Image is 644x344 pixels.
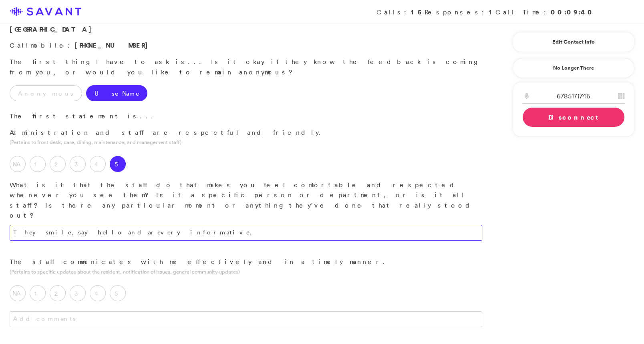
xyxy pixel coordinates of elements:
span: mobile [30,41,68,49]
label: 1 [30,285,46,301]
strong: 1 [489,8,495,16]
p: The first statement is... [10,111,482,122]
label: 4 [90,285,106,301]
p: The first thing I have to ask is... Is it okay if they know the feedback is coming from you, or w... [10,57,482,77]
a: Disconnect [523,108,624,127]
label: 5 [110,285,126,301]
label: 2 [50,156,66,172]
p: The staff communicates with me effectively and in a timely manner. [10,257,482,267]
label: Anonymous [10,85,82,101]
p: (Pertains to specific updates about the resident, notification of issues, general community updates) [10,268,482,276]
label: 3 [70,156,86,172]
strong: The Phoenix at [GEOGRAPHIC_DATA] [10,14,443,34]
label: Use Name [86,85,147,101]
label: 2 [50,285,66,301]
strong: 00:09:40 [551,8,594,16]
label: 1 [30,156,46,172]
p: (Pertains to front desk, care, dining, maintenance, and management staff) [10,138,482,146]
label: 4 [90,156,106,172]
a: No Longer There [513,58,634,78]
label: 5 [110,156,126,172]
p: Call : [10,40,482,51]
p: You are calling regarding on behalf of [10,14,482,34]
label: NA [10,156,26,172]
p: Administration and staff are respectful and friendly. [10,128,482,138]
strong: 15 [411,8,425,16]
a: Edit Contact Info [523,36,624,48]
label: NA [10,285,26,301]
label: 3 [70,285,86,301]
p: What is it that the staff do that makes you feel comfortable and respected whenever you see them?... [10,180,482,221]
span: [PHONE_NUMBER] [74,41,152,50]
